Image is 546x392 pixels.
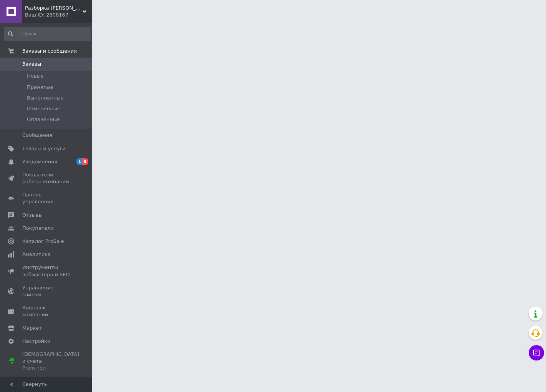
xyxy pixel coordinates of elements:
div: Prom топ [22,365,79,372]
span: Показатели работы компании [22,171,71,185]
span: 8 [82,158,88,165]
span: Выполненные [27,95,64,101]
span: Заказы и сообщения [22,48,77,55]
span: Заказы [22,61,41,68]
span: Разборка Алето Авто [25,5,83,12]
span: Настройки [22,338,50,345]
span: Сообщения [22,132,52,139]
span: Панель управления [22,191,71,205]
span: Маркет [22,325,42,332]
span: 1 [76,158,83,165]
span: Принятые [27,84,53,91]
span: [DEMOGRAPHIC_DATA] и счета [22,351,79,372]
span: Каталог ProSale [22,238,64,245]
div: Ваш ID: 2808167 [25,12,92,18]
span: Уведомления [22,158,57,165]
span: Покупатели [22,225,54,232]
span: Отзывы [22,212,43,219]
span: Управление сайтом [22,284,71,298]
span: Оплаченные [27,116,60,123]
button: Чат с покупателем [529,345,544,360]
input: Поиск [4,27,91,41]
span: Кошелек компании [22,304,71,318]
span: Инструменты вебмастера и SEO [22,264,71,278]
span: Товары и услуги [22,145,66,152]
span: Новые [27,73,44,80]
span: Аналитика [22,251,51,258]
span: Отмененные [27,105,60,112]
